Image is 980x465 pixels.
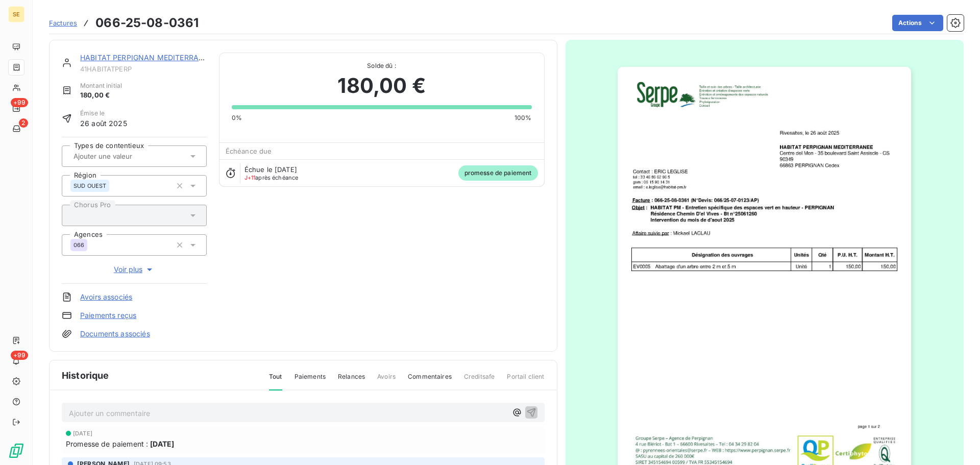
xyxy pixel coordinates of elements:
span: [DATE] [73,430,92,436]
span: Paiements [295,372,326,389]
span: Avoirs [377,372,396,389]
img: Logo LeanPay [8,443,24,459]
a: Documents associés [80,329,150,339]
span: 0% [232,113,242,123]
span: Historique [62,369,109,382]
button: Actions [892,15,943,31]
span: après échéance [244,175,299,181]
span: 066 [73,242,84,248]
span: SUD OUEST [73,183,106,189]
iframe: Intercom live chat [945,430,970,455]
span: 100% [514,113,532,123]
span: Tout [269,372,282,390]
span: 26 août 2025 [80,118,127,129]
a: Paiements reçus [80,310,136,321]
span: 2 [19,118,28,128]
a: Factures [49,18,77,28]
span: +99 [11,351,28,360]
span: Factures [49,19,77,27]
span: Émise le [80,109,127,118]
span: Montant initial [80,81,122,90]
span: Échéance due [226,147,272,155]
span: Portail client [507,372,544,389]
span: promesse de paiement [458,165,538,181]
span: +99 [11,98,28,107]
h3: 066-25-08-0361 [95,14,199,32]
span: Commentaires [408,372,452,389]
div: SE [8,6,24,22]
input: Ajouter une valeur [72,152,175,161]
a: Avoirs associés [80,292,132,302]
span: Relances [338,372,365,389]
button: Voir plus [62,264,207,275]
span: 180,00 € [80,90,122,101]
span: [DATE] [150,438,174,449]
a: HABITAT PERPIGNAN MEDITERRANEE [80,53,213,62]
span: Creditsafe [464,372,495,389]
span: Promesse de paiement : [66,438,148,449]
span: 41HABITATPERP [80,65,207,73]
span: Voir plus [114,264,155,275]
span: 180,00 € [337,70,425,101]
span: Échue le [DATE] [244,165,297,174]
span: J+11 [244,174,256,181]
span: Solde dû : [232,61,532,70]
